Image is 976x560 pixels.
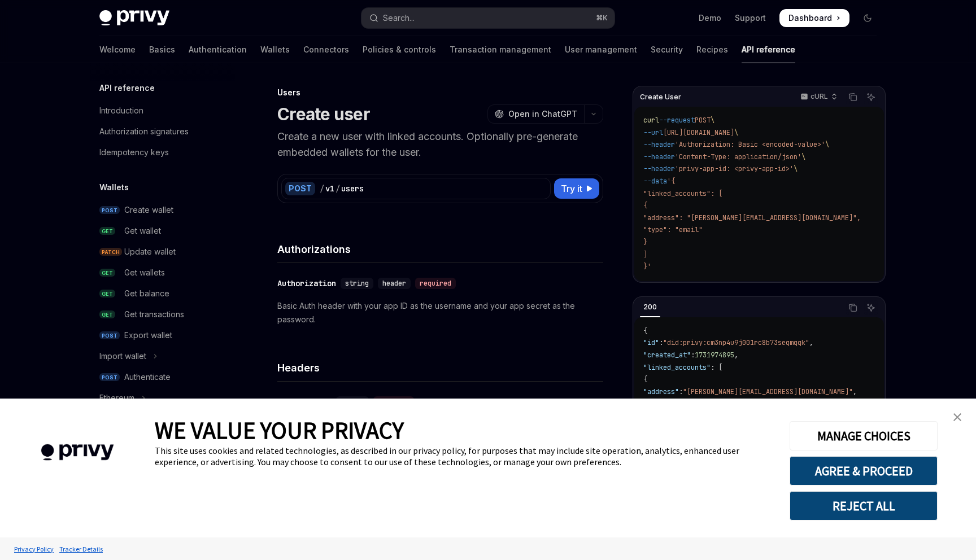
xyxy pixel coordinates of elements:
span: POST [695,116,711,125]
span: [URL][DOMAIN_NAME] [663,128,734,137]
span: \ [825,140,829,149]
a: GETGet wallet [90,221,235,241]
button: Copy the contents from the code block [846,90,860,104]
div: Export wallet [124,329,172,342]
div: / [335,183,340,194]
button: MANAGE CHOICES [790,421,938,450]
span: GET [99,269,115,277]
div: Users [277,87,603,98]
img: close banner [953,413,961,421]
span: : [ [711,363,722,372]
div: Get wallet [124,224,161,238]
span: --url [643,128,663,137]
div: Authorization [277,278,336,289]
span: POST [99,373,120,382]
a: Privacy Policy [11,539,56,559]
span: 'Authorization: Basic <encoded-value>' [675,140,825,149]
a: Basics [149,36,175,63]
a: Idempotency keys [90,142,235,163]
div: privy-app-id [277,396,332,408]
div: Get wallets [124,266,165,279]
div: 200 [640,300,660,314]
span: , [853,387,857,396]
span: "did:privy:cm3np4u9j001rc8b73seqmqqk" [663,338,809,347]
button: Toggle dark mode [859,9,877,27]
div: required [415,278,456,289]
div: Get transactions [124,308,184,321]
span: , [734,351,738,360]
div: / [320,183,324,194]
span: GET [99,227,115,235]
span: : [679,387,683,396]
a: Policies & controls [363,36,436,63]
span: \ [794,164,798,173]
div: v1 [325,183,334,194]
button: Open search [361,8,615,28]
span: 'Content-Type: application/json' [675,152,801,161]
h5: API reference [99,81,155,95]
div: Search... [383,11,415,25]
span: "[PERSON_NAME][EMAIL_ADDRESS][DOMAIN_NAME]" [683,387,853,396]
span: { [643,375,647,384]
span: : [659,338,663,347]
span: "linked_accounts": [ [643,189,722,198]
span: curl [643,116,659,125]
a: API reference [742,36,795,63]
a: Security [651,36,683,63]
span: '{ [667,177,675,186]
div: This site uses cookies and related technologies, as described in our privacy policy, for purposes... [155,445,773,467]
button: Toggle Ethereum section [90,388,235,408]
h5: Wallets [99,181,129,194]
button: Ask AI [864,300,878,315]
span: Open in ChatGPT [508,108,577,120]
a: Welcome [99,36,136,63]
div: Create wallet [124,203,173,217]
p: cURL [811,92,828,101]
div: Get balance [124,287,169,300]
span: PATCH [99,248,122,256]
a: POSTAuthenticate [90,367,235,387]
span: WE VALUE YOUR PRIVACY [155,415,404,445]
span: Dashboard [788,12,832,24]
a: Recipes [696,36,728,63]
a: User management [565,36,637,63]
span: header [382,279,406,288]
a: close banner [946,406,969,428]
a: GETGet transactions [90,304,235,325]
button: Copy the contents from the code block [846,300,860,315]
a: Transaction management [450,36,551,63]
span: ⌘ K [596,14,608,23]
span: "address" [643,387,679,396]
h1: Create user [277,104,370,124]
button: Toggle Import wallet section [90,346,235,366]
a: Dashboard [779,9,849,27]
span: --data [643,177,667,186]
a: Wallets [260,36,290,63]
a: Authorization signatures [90,121,235,142]
div: Authorization signatures [99,125,189,138]
span: \ [801,152,805,161]
span: --header [643,140,675,149]
span: }' [643,262,651,271]
button: AGREE & PROCEED [790,456,938,485]
a: POSTCreate wallet [90,200,235,220]
div: required [373,396,414,408]
span: Try it [561,182,582,195]
h4: Authorizations [277,242,603,257]
span: --header [643,164,675,173]
span: \ [734,128,738,137]
a: Support [735,12,766,24]
a: Tracker Details [56,539,106,559]
span: "linked_accounts" [643,363,711,372]
span: GET [99,310,115,319]
span: GET [99,290,115,298]
p: Create a new user with linked accounts. Optionally pre-generate embedded wallets for the user. [277,129,603,160]
span: --request [659,116,695,125]
span: "id" [643,338,659,347]
span: ] [643,250,647,259]
div: Authenticate [124,370,171,384]
span: Create User [640,93,681,102]
button: cURL [794,88,842,107]
a: Demo [699,12,721,24]
span: string [341,397,364,406]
